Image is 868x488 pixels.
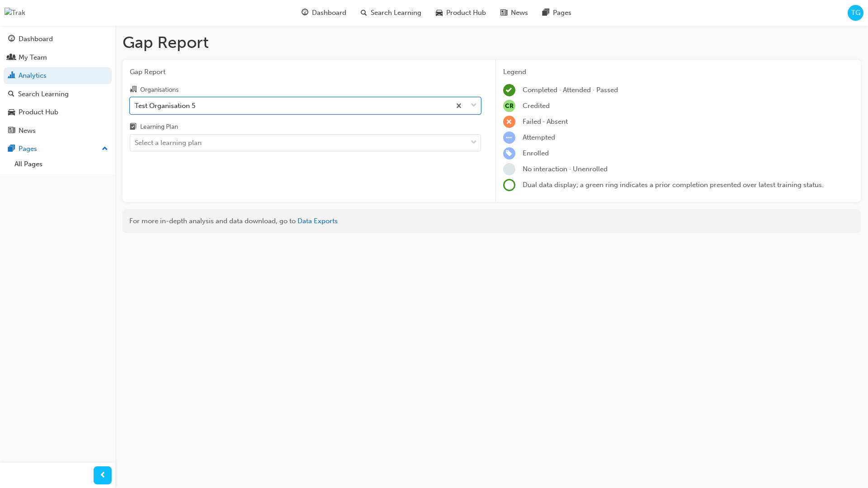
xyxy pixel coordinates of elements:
[130,123,137,131] span: learningplan-icon
[8,35,15,43] span: guage-icon
[4,104,112,121] a: Product Hub
[503,84,515,96] span: learningRecordVerb_COMPLETE-icon
[19,144,37,154] div: Pages
[523,181,824,189] span: Dual data display; a green ring indicates a prior completion presented over latest training status.
[4,67,112,84] a: Analytics
[503,147,515,160] span: learningRecordVerb_ENROLL-icon
[503,131,515,144] span: learningRecordVerb_ATTEMPT-icon
[542,7,549,19] span: pages-icon
[4,29,112,141] button: DashboardMy TeamAnalyticsSearch LearningProduct HubNews
[523,149,549,157] span: Enrolled
[19,126,36,136] div: News
[8,72,15,80] span: chart-icon
[446,8,486,18] span: Product Hub
[503,67,854,77] div: Legend
[102,143,108,155] span: up-icon
[523,133,555,141] span: Attempted
[297,217,338,225] a: Data Exports
[523,117,568,126] span: Failed · Absent
[436,7,443,19] span: car-icon
[4,141,112,157] button: Pages
[18,89,69,99] div: Search Learning
[140,122,178,131] div: Learning Plan
[135,100,195,111] div: Test Organisation 5
[4,86,112,103] a: Search Learning
[523,165,608,173] span: No interaction · Unenrolled
[123,33,861,52] h1: Gap Report
[8,108,15,117] span: car-icon
[294,4,354,22] a: guage-iconDashboard
[5,8,25,18] img: Trak
[354,4,429,22] a: search-iconSearch Learning
[19,34,53,44] div: Dashboard
[11,157,112,171] a: All Pages
[302,7,308,19] span: guage-icon
[535,4,579,22] a: pages-iconPages
[129,216,854,226] div: For more in-depth analysis and data download, go to
[503,163,515,175] span: learningRecordVerb_NONE-icon
[471,100,477,112] span: down-icon
[99,470,106,481] span: prev-icon
[429,4,493,22] a: car-iconProduct Hub
[503,116,515,128] span: learningRecordVerb_FAIL-icon
[4,49,112,66] a: My Team
[130,86,137,94] span: organisation-icon
[500,7,507,19] span: news-icon
[8,145,15,153] span: pages-icon
[312,8,346,18] span: Dashboard
[4,122,112,139] a: News
[361,7,367,19] span: search-icon
[140,85,179,94] div: Organisations
[503,100,515,112] span: null-icon
[523,86,618,94] span: Completed · Attended · Passed
[19,52,47,63] div: My Team
[471,137,477,149] span: down-icon
[8,90,14,99] span: search-icon
[848,5,863,21] button: TG
[511,8,528,18] span: News
[135,138,202,148] div: Select a learning plan
[130,67,481,77] span: Gap Report
[8,54,15,62] span: people-icon
[553,8,571,18] span: Pages
[493,4,535,22] a: news-iconNews
[8,127,15,135] span: news-icon
[371,8,421,18] span: Search Learning
[19,107,58,117] div: Product Hub
[4,31,112,47] a: Dashboard
[523,102,550,110] span: Credited
[851,8,860,18] span: TG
